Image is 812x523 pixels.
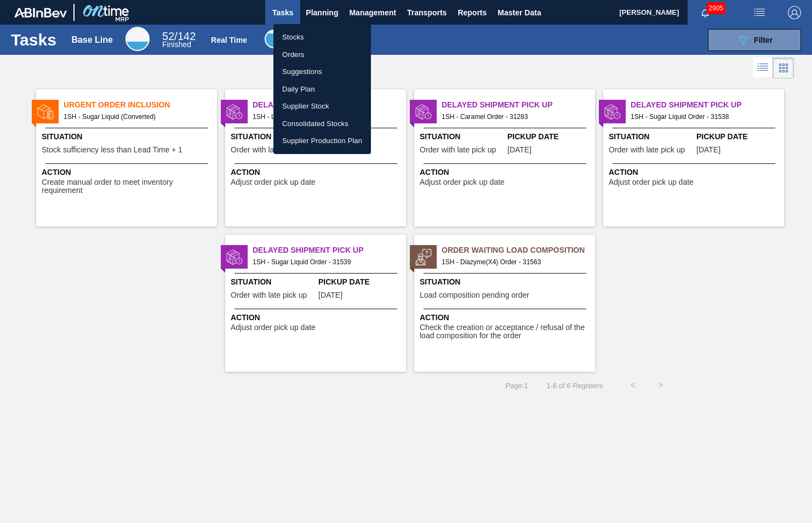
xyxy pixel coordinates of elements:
[273,46,371,64] a: Orders
[273,29,371,46] a: Stocks
[273,98,371,115] a: Supplier Stock
[273,81,371,98] a: Daily Plan
[273,132,371,150] a: Supplier Production Plan
[273,63,371,81] a: Suggestions
[273,115,371,133] a: Consolidated Stocks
